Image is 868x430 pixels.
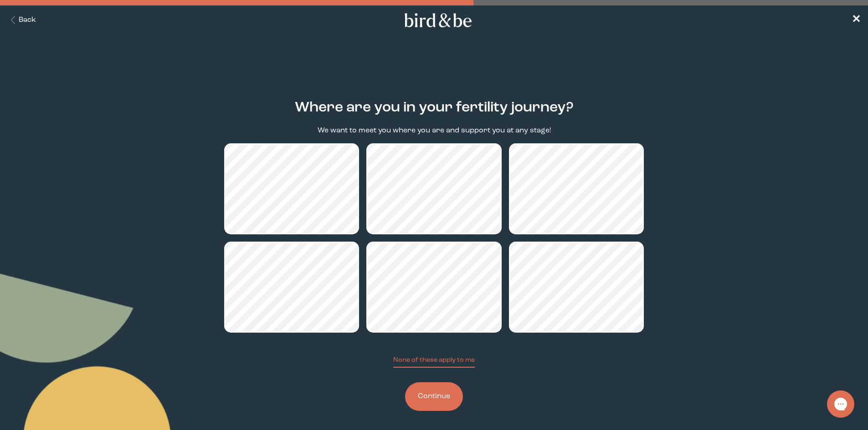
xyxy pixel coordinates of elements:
[822,387,859,421] iframe: Gorgias live chat messenger
[393,355,475,368] button: None of these apply to me
[852,15,861,25] span: ✕
[852,12,861,28] a: ✕
[405,382,463,411] button: Continue
[318,126,551,136] p: We want to meet you where you are and support you at any stage!
[7,15,36,25] button: Back Button
[295,97,574,118] h2: Where are you in your fertility journey?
